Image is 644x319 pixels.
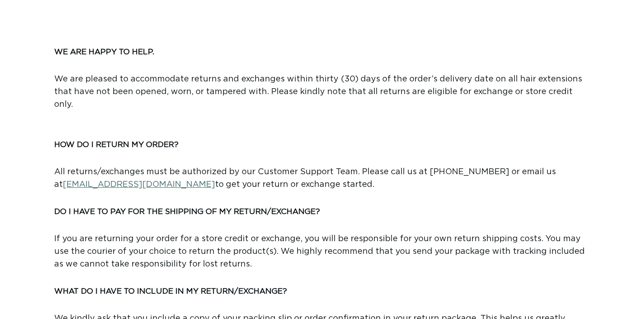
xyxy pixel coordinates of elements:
b: DO I HAVE TO PAY FOR THE SHIPPING OF MY RETURN/EXCHANGE? [54,208,320,215]
span: All returns/exchanges must be authorized by our Customer Support Team. Please call us at [PHONE_N... [54,168,556,189]
a: [EMAIL_ADDRESS][DOMAIN_NAME] [63,181,215,189]
span: to get your return or exchange started. [215,181,374,189]
b: WHAT DO I HAVE TO INCLUDE IN MY RETURN/EXCHANGE? [54,287,287,295]
b: WE ARE HAPPY TO HELP. [54,48,154,56]
span: If you are returning your order for a store credit or exchange, you will be responsible for your ... [54,235,585,268]
span: We are pleased to accommodate returns and exchanges within thirty (30) days of the order’s delive... [54,75,582,109]
b: HOW DO I RETURN MY ORDER? [54,141,179,148]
